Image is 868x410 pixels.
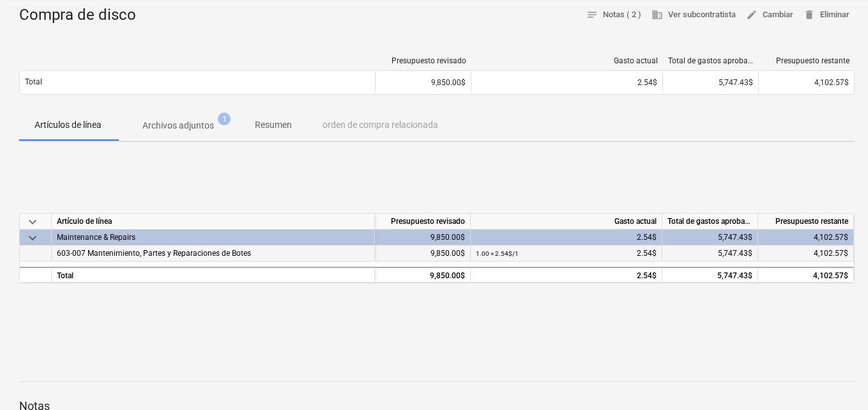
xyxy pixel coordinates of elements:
span: 4,102.57$ [814,78,849,87]
p: Total [25,77,42,88]
div: 5,747.43$ [662,230,758,246]
div: 9,850.00$ [375,230,471,246]
div: Gasto actual [476,56,658,65]
span: 1 [218,113,231,125]
span: keyboard_arrow_down [25,214,40,230]
div: Widget de chat [804,349,868,410]
div: 9,850.00$ [375,246,471,262]
div: Compra de disco [19,5,146,26]
small: 1.00 × 2.54$ / 1 [476,250,519,257]
span: 603-007 Mantenimiento, Partes y Reparaciones de Botes [57,249,251,258]
div: Presupuesto restante [764,56,849,65]
div: Presupuesto restante [758,214,854,230]
div: 4,102.57$ [758,267,854,283]
span: Cambiar [746,8,793,22]
div: 9,850.00$ [375,267,471,283]
iframe: Chat Widget [804,349,868,410]
div: Presupuesto revisado [381,56,466,65]
p: Artículos de línea [34,118,102,132]
button: Notas ( 2 ) [581,5,646,25]
p: Archivos adjuntos [142,119,214,132]
span: Ver subcontratista [651,8,736,22]
div: 5,747.43$ [662,72,758,93]
button: Eliminar [798,5,855,25]
div: Total de gastos aprobados [662,214,758,230]
div: 4,102.57$ [758,230,854,246]
div: 2.54$ [476,230,657,246]
button: Ver subcontratista [646,5,741,25]
span: keyboard_arrow_down [25,230,40,246]
span: business [651,9,663,20]
span: 4,102.57$ [814,249,848,258]
div: 2.54$ [476,268,657,284]
div: Presupuesto revisado [375,214,471,230]
span: Notas ( 2 ) [586,8,641,22]
div: Total [52,267,375,283]
span: delete [803,9,815,20]
div: 5,747.43$ [662,267,758,283]
span: Eliminar [803,8,849,22]
button: Cambiar [741,5,798,25]
div: Total de gastos aprobados [668,56,754,65]
div: 9,850.00$ [375,72,471,93]
span: 5,747.43$ [718,249,752,258]
div: 2.54$ [476,246,657,262]
p: Resumen [255,118,292,132]
div: Gasto actual [471,214,662,230]
span: notes [586,9,598,20]
div: Artículo de línea [52,214,375,230]
span: edit [746,9,758,20]
div: 2.54$ [476,78,657,87]
div: Maintenance & Repairs [57,230,369,245]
